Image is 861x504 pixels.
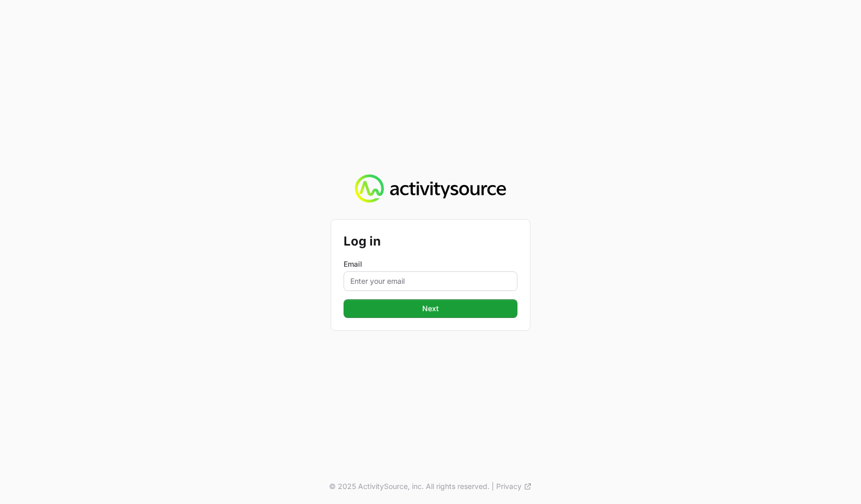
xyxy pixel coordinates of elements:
[344,271,517,291] input: Enter your email
[329,481,489,492] p: © 2025 ActivitySource, inc. All rights reserved.
[344,232,517,251] h2: Log in
[350,302,511,315] span: Next
[355,174,506,203] img: Activity Source
[344,299,517,318] button: Next
[344,259,517,269] label: Email
[492,481,494,492] span: |
[496,481,532,492] a: Privacy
